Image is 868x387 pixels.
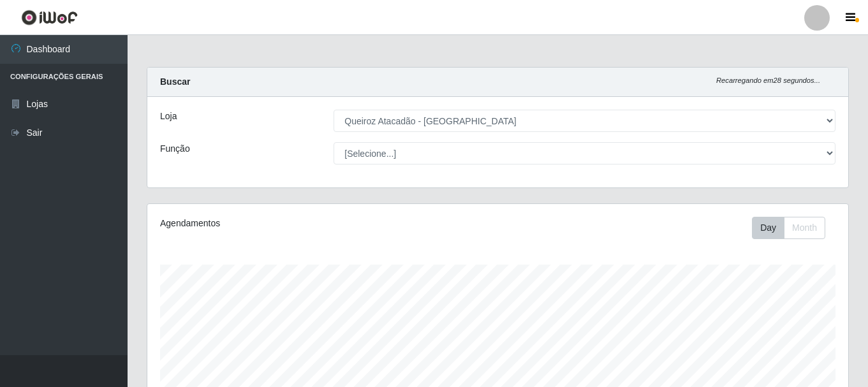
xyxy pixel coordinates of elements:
[752,217,835,239] div: Toolbar with button groups
[716,77,820,84] i: Recarregando em 28 segundos...
[21,10,78,26] img: CoreUI Logo
[160,110,177,123] label: Loja
[752,217,784,239] button: Day
[160,77,190,87] strong: Buscar
[160,217,430,230] div: Agendamentos
[752,217,825,239] div: First group
[160,142,190,156] label: Função
[784,217,825,239] button: Month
